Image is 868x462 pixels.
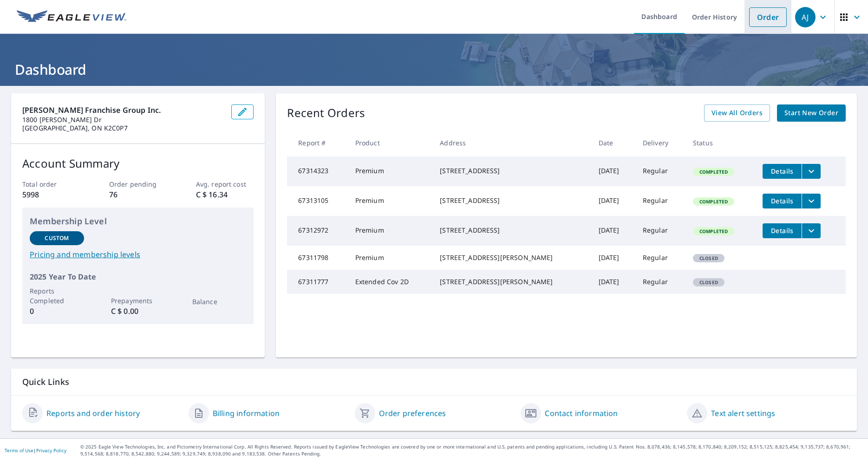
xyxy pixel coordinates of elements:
[440,166,583,176] div: [STREET_ADDRESS]
[17,10,126,24] img: EV Logo
[287,186,347,216] td: 67313105
[440,277,583,286] div: [STREET_ADDRESS][PERSON_NAME]
[287,104,365,122] p: Recent Orders
[749,7,787,27] a: Order
[348,246,433,270] td: Premium
[694,279,724,286] span: Closed
[591,186,635,216] td: [DATE]
[694,169,733,175] span: Completed
[591,270,635,294] td: [DATE]
[635,186,685,216] td: Regular
[22,116,224,124] p: 1800 [PERSON_NAME] Dr
[80,443,863,457] p: © 2025 Eagle View Technologies, Inc. and Pictometry International Corp. All Rights Reserved. Repo...
[30,249,246,260] a: Pricing and membership levels
[711,408,775,419] a: Text alert settings
[111,296,165,306] p: Prepayments
[635,270,685,294] td: Regular
[635,216,685,246] td: Regular
[440,253,583,262] div: [STREET_ADDRESS][PERSON_NAME]
[348,129,433,156] th: Product
[768,167,796,176] span: Details
[545,408,618,419] a: Contact information
[111,306,165,317] p: C $ 0.00
[694,228,733,234] span: Completed
[763,223,802,238] button: detailsBtn-67312972
[36,447,66,454] a: Privacy Policy
[635,246,685,270] td: Regular
[30,286,84,306] p: Reports Completed
[348,186,433,216] td: Premium
[5,448,66,453] p: |
[287,270,347,294] td: 67311777
[685,129,755,156] th: Status
[22,104,224,116] p: [PERSON_NAME] Franchise Group Inc.
[348,216,433,246] td: Premium
[802,194,821,208] button: filesDropdownBtn-67313105
[763,194,802,208] button: detailsBtn-67313105
[348,156,433,186] td: Premium
[635,129,685,156] th: Delivery
[768,226,796,235] span: Details
[109,179,167,189] p: Order pending
[45,234,69,242] p: Custom
[30,271,246,282] p: 2025 Year To Date
[784,107,838,119] span: Start New Order
[11,60,857,79] h1: Dashboard
[196,179,254,189] p: Avg. report cost
[591,246,635,270] td: [DATE]
[635,156,685,186] td: Regular
[287,129,347,156] th: Report #
[192,297,247,306] p: Balance
[802,164,821,179] button: filesDropdownBtn-67314323
[432,129,591,156] th: Address
[22,189,80,200] p: 5998
[711,107,763,119] span: View All Orders
[196,189,254,200] p: C $ 16.34
[591,156,635,186] td: [DATE]
[768,196,796,205] span: Details
[287,156,347,186] td: 67314323
[5,447,33,454] a: Terms of Use
[704,104,770,122] a: View All Orders
[30,306,84,317] p: 0
[30,215,246,228] p: Membership Level
[287,246,347,270] td: 67311798
[109,189,167,200] p: 76
[694,255,724,261] span: Closed
[440,196,583,205] div: [STREET_ADDRESS]
[777,104,846,122] a: Start New Order
[213,408,280,419] a: Billing information
[46,408,140,419] a: Reports and order history
[379,408,446,419] a: Order preferences
[591,129,635,156] th: Date
[22,124,224,132] p: [GEOGRAPHIC_DATA], ON K2C0P7
[802,223,821,238] button: filesDropdownBtn-67312972
[22,179,80,189] p: Total order
[795,7,816,27] div: AJ
[348,270,433,294] td: Extended Cov 2D
[694,198,733,205] span: Completed
[440,226,583,235] div: [STREET_ADDRESS]
[22,155,254,172] p: Account Summary
[22,376,846,388] p: Quick Links
[287,216,347,246] td: 67312972
[763,164,802,179] button: detailsBtn-67314323
[591,216,635,246] td: [DATE]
